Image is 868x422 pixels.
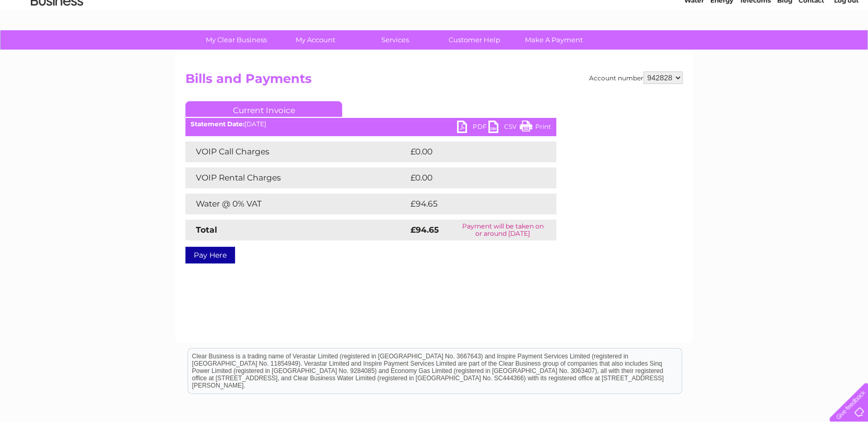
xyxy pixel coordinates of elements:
[488,120,520,136] a: CSV
[191,120,244,128] b: Statement Date:
[196,225,217,235] strong: Total
[188,6,682,51] div: Clear Business is a trading name of Verastar Limited (registered in [GEOGRAPHIC_DATA] No. 3667643...
[511,30,597,50] a: Make A Payment
[671,5,743,18] a: 0333 014 3131
[457,120,488,136] a: PDF
[777,44,792,52] a: Blog
[352,30,438,50] a: Services
[185,167,408,188] td: VOIP Rental Charges
[520,120,551,136] a: Print
[449,220,556,240] td: Payment will be taken on or around [DATE]
[684,44,704,52] a: Water
[185,194,408,214] td: Water @ 0% VAT
[185,71,683,91] h2: Bills and Payments
[408,141,532,162] td: £0.00
[273,30,359,50] a: My Account
[408,167,532,188] td: £0.00
[185,247,235,263] a: Pay Here
[431,30,518,50] a: Customer Help
[30,27,84,59] img: logo.png
[185,120,556,128] div: [DATE]
[834,44,858,52] a: Log out
[589,71,683,84] div: Account number
[740,44,771,52] a: Telecoms
[410,225,439,235] strong: £94.65
[193,30,279,50] a: My Clear Business
[799,44,824,52] a: Contact
[185,101,342,117] a: Current Invoice
[408,194,536,214] td: £94.65
[185,141,408,162] td: VOIP Call Charges
[710,44,733,52] a: Energy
